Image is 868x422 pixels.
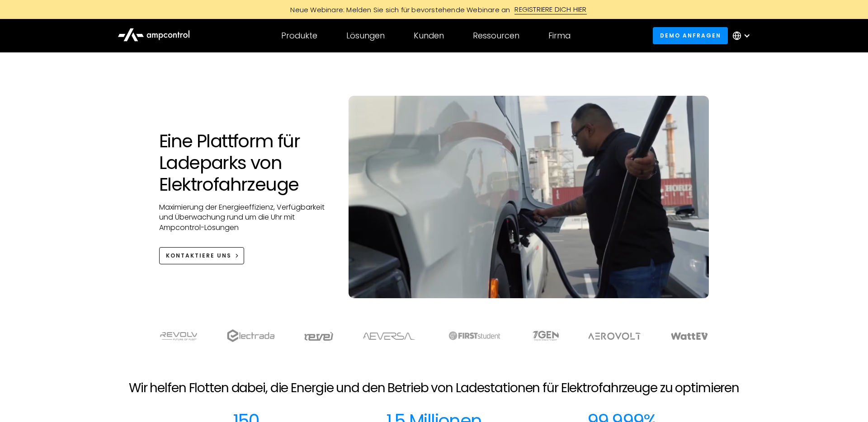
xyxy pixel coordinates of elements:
[227,329,274,342] img: electrada logo
[548,31,571,41] div: Firma
[281,5,514,14] div: Neue Webinare: Melden Sie sich für bevorstehende Webinare an
[514,5,586,14] div: REGISTRIERE DICH HIER
[159,202,330,233] p: Maximierung der Energieeffizienz, Verfügbarkeit und Überwachung rund um die Uhr mit Ampcontrol-Lö...
[346,31,385,41] div: Lösungen
[159,130,330,195] h1: Eine Plattform für Ladeparks von Elektrofahrzeuge
[473,31,519,41] div: Ressourcen
[670,333,708,340] img: WattEV logo
[588,333,642,340] img: Aerovolt Logo
[166,252,231,260] div: KONTAKTIERE UNS
[281,31,317,41] div: Produkte
[653,27,728,44] a: Demo anfragen
[414,31,444,41] div: Kunden
[159,247,244,264] a: KONTAKTIERE UNS
[129,380,739,396] h2: Wir helfen Flotten dabei, die Energie und den Betrieb von Ladestationen für Elektrofahrzeuge zu o...
[231,5,637,14] a: Neue Webinare: Melden Sie sich für bevorstehende Webinare anREGISTRIERE DICH HIER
